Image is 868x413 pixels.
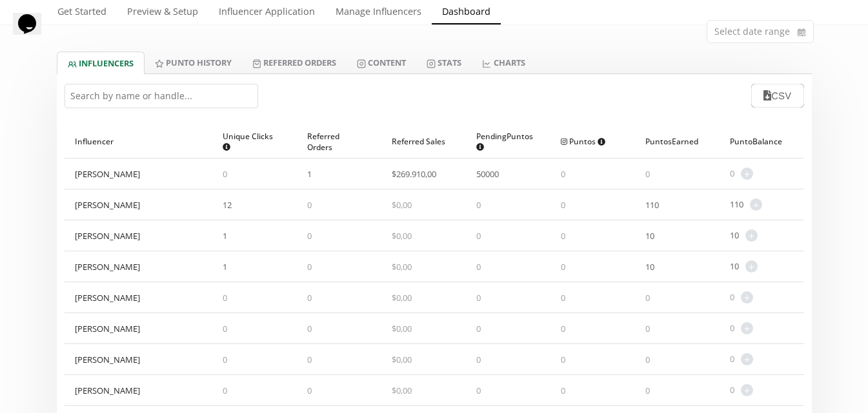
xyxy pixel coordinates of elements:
div: [PERSON_NAME] [75,354,140,365]
svg: calendar [798,26,805,39]
div: [PERSON_NAME] [75,323,140,334]
a: Punto HISTORY [145,52,242,73]
span: + [741,322,753,334]
span: 0 [476,323,481,334]
span: 0 [223,323,227,334]
span: + [745,229,758,242]
span: 0 [561,199,565,211]
span: 0 [730,291,734,303]
span: Pending Puntos [476,131,533,153]
span: 0 [561,292,565,303]
button: CSV [751,84,803,108]
a: Content [347,52,416,73]
input: Search by name or handle... [65,84,258,108]
span: $ 0,00 [392,354,412,365]
span: + [741,168,753,180]
span: 0 [476,354,481,365]
span: Unique Clicks [223,131,276,153]
span: + [750,198,762,211]
span: 0 [561,261,565,273]
span: 0 [645,168,650,180]
span: Puntos [561,136,606,147]
a: CHARTS [472,52,535,73]
span: 110 [645,199,659,211]
span: 0 [307,199,312,211]
span: 0 [730,384,734,396]
div: [PERSON_NAME] [75,261,140,273]
a: Stats [416,52,472,73]
span: + [741,353,753,365]
iframe: chat widget [13,13,54,52]
div: Referred Orders [307,125,371,158]
div: [PERSON_NAME] [75,199,140,211]
div: [PERSON_NAME] [75,292,140,303]
span: + [741,384,753,396]
span: $ 0,00 [392,323,412,334]
span: 10 [730,229,739,242]
div: [PERSON_NAME] [75,385,140,396]
span: 0 [476,385,481,396]
span: $ 0,00 [392,230,412,242]
span: 0 [476,230,481,242]
a: Referred Orders [242,52,347,73]
span: 0 [307,261,312,273]
span: 0 [307,323,312,334]
span: $ 269.910,00 [392,168,436,180]
span: 0 [223,292,227,303]
span: 0 [561,385,565,396]
span: 1 [223,230,227,242]
span: 0 [223,385,227,396]
span: 0 [645,323,650,334]
span: 0 [730,322,734,334]
span: + [741,291,753,303]
span: 10 [730,260,739,273]
div: Influencer [75,125,203,158]
span: 10 [645,230,654,242]
div: Referred Sales [392,125,456,158]
span: 110 [730,198,743,211]
span: 0 [223,354,227,365]
span: 0 [561,323,565,334]
span: 0 [223,168,227,180]
span: 10 [645,261,654,273]
span: $ 0,00 [392,385,412,396]
span: 0 [476,292,481,303]
span: 0 [645,354,650,365]
span: $ 0,00 [392,199,412,211]
span: 0 [476,199,481,211]
div: Puntos Earned [645,125,709,158]
span: 0 [730,353,734,365]
span: 0 [307,292,312,303]
span: 12 [223,199,232,211]
span: $ 0,00 [392,292,412,303]
span: 0 [561,168,565,180]
span: 0 [561,230,565,242]
span: 0 [561,354,565,365]
span: 0 [307,385,312,396]
a: INFLUENCERS [57,52,145,74]
span: 0 [307,230,312,242]
span: 0 [645,385,650,396]
span: 50000 [476,168,499,180]
span: 1 [223,261,227,273]
span: 0 [476,261,481,273]
div: [PERSON_NAME] [75,230,140,242]
span: 0 [307,354,312,365]
span: $ 0,00 [392,261,412,273]
span: + [745,260,758,273]
span: 0 [730,168,734,180]
div: [PERSON_NAME] [75,168,140,180]
span: 1 [307,168,312,180]
div: Punto Balance [730,125,794,158]
span: 0 [645,292,650,303]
